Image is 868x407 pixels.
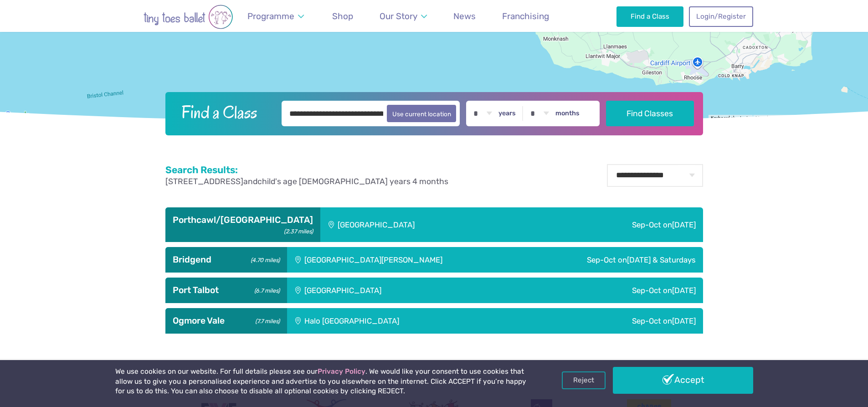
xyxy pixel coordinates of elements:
[252,315,279,325] small: (7.7 miles)
[536,207,703,242] div: Sep-Oct on
[173,285,280,296] h3: Port Talbot
[616,6,683,26] a: Find a Class
[387,105,457,122] button: Use current location
[115,367,530,397] p: We use cookies on our website. For full details please see our . We would like your consent to us...
[627,255,696,264] span: [DATE] & Saturdays
[2,109,32,121] img: Google
[247,254,279,264] small: (4.70 miles)
[165,176,448,187] p: and
[2,109,32,121] a: Open this area in Google Maps (opens a new window)
[257,177,448,186] span: child's age [DEMOGRAPHIC_DATA] years 4 months
[380,11,417,21] span: Our Story
[165,164,448,176] h2: Search Results:
[524,247,703,273] div: Sep-Oct on
[453,11,476,21] span: News
[555,109,580,118] label: months
[287,278,522,303] div: [GEOGRAPHIC_DATA]
[375,5,431,27] a: Our Story
[328,5,358,27] a: Shop
[173,254,280,265] h3: Bridgend
[318,367,365,376] a: Privacy Policy
[498,5,554,27] a: Franchising
[174,101,275,124] h2: Find a Class
[247,11,294,21] span: Programme
[672,316,696,325] span: [DATE]
[498,109,516,118] label: years
[672,220,696,229] span: [DATE]
[281,226,313,235] small: (2.37 miles)
[332,11,353,21] span: Shop
[672,286,696,295] span: [DATE]
[689,6,753,26] a: Login/Register
[538,308,703,334] div: Sep-Oct on
[173,215,313,226] h3: Porthcawl/[GEOGRAPHIC_DATA]
[287,308,539,334] div: Halo [GEOGRAPHIC_DATA]
[502,11,549,21] span: Franchising
[173,315,280,326] h3: Ogmore Vale
[562,371,606,389] a: Reject
[251,285,279,294] small: (6.7 miles)
[449,5,480,27] a: News
[320,207,537,242] div: [GEOGRAPHIC_DATA]
[165,177,243,186] span: [STREET_ADDRESS]
[522,278,703,303] div: Sep-Oct on
[613,367,753,393] a: Accept
[287,247,524,273] div: [GEOGRAPHIC_DATA][PERSON_NAME]
[243,5,308,27] a: Programme
[115,5,261,29] img: tiny toes ballet
[606,101,694,126] button: Find Classes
